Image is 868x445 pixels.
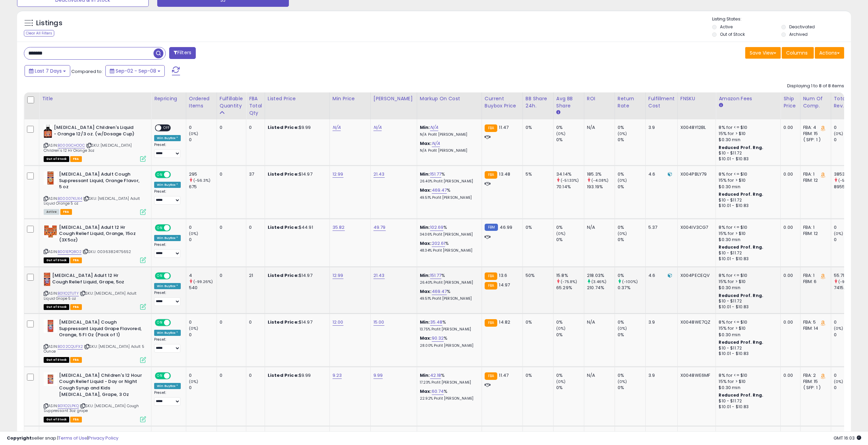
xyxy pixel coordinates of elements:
div: 0% [618,137,645,143]
div: 0.00 [783,224,795,231]
small: (-56.97%) [838,178,857,183]
div: X004IV3CG7 [680,224,711,231]
b: Min: [420,272,430,279]
div: $14.97 [268,171,324,177]
button: Save View [745,47,781,59]
div: 8955.19 [834,184,862,190]
p: Listing States: [712,16,851,23]
img: 51Ijs+HZYZL._SL40_.jpg [44,224,57,238]
a: 12.00 [333,319,343,326]
b: Listed Price: [268,124,299,131]
div: 0% [556,137,584,143]
div: 675 [189,184,217,190]
a: 35.82 [333,224,345,231]
div: FBA: 1 [803,224,826,231]
small: FBA [485,171,497,179]
a: 151.77 [430,272,442,279]
div: 0% [618,124,645,131]
div: Win BuyBox * [154,182,181,188]
p: 48.34% Profit [PERSON_NAME] [420,248,476,253]
div: Current Buybox Price [485,95,520,109]
div: Return Rate [618,95,643,109]
div: 5.37 [648,224,672,231]
label: Deactivated [789,24,815,30]
div: Win BuyBox * [154,135,181,141]
b: [MEDICAL_DATA] Adult 12 Hr Cough Relief Liquid, Orange, 15oz (3X5oz) [59,224,142,245]
small: (-51.33%) [561,178,579,183]
small: FBA [485,272,497,280]
a: 469.47 [432,187,447,194]
small: (0%) [834,326,843,331]
div: 0% [618,319,645,325]
div: FBM: 15 [803,131,826,137]
b: Listed Price: [268,224,299,231]
div: [PERSON_NAME] [373,95,414,102]
b: Listed Price: [268,171,299,177]
small: (-99.25%) [838,279,857,284]
div: N/A [587,319,609,325]
div: 65.29% [556,285,584,291]
div: ASIN: [44,224,146,262]
div: Clear All Filters [24,30,54,36]
div: $10.01 - $10.83 [719,156,775,162]
div: 55.71 [834,272,862,279]
small: (0%) [618,326,627,331]
div: 0.00 [783,319,795,325]
small: Avg BB Share. [556,109,560,116]
div: X0048Y12BL [680,124,711,131]
div: FBM: 6 [803,279,826,285]
div: $10.01 - $10.83 [719,304,775,310]
b: Listed Price: [268,319,299,325]
div: 4.6 [648,171,672,177]
span: ON [156,273,164,279]
div: 8% for <= $10 [719,171,775,177]
div: 15% for > $10 [719,279,775,285]
span: OFF [170,225,181,231]
div: 0% [618,272,645,279]
a: 90.32 [432,335,444,342]
a: N/A [333,124,341,131]
a: B002CQUFX2 [58,344,83,350]
span: ON [156,172,164,178]
b: [MEDICAL_DATA] Adult 12 Hr Cough Relief Liquid, Grape, 5oz [52,272,135,287]
div: Listed Price [268,95,327,102]
div: 3.9 [648,319,672,325]
small: (0%) [556,326,566,331]
span: | SKU: 00363824175652 [83,249,131,254]
div: 0.00 [783,124,795,131]
img: 51i1rQKdvbL._SL40_.jpg [44,272,50,286]
div: % [420,272,476,285]
div: % [420,240,476,253]
a: 469.47 [432,288,447,295]
label: Out of Stock [720,31,745,37]
th: The percentage added to the cost of goods (COGS) that forms the calculator for Min & Max prices. [417,92,482,119]
span: ON [156,225,164,231]
span: 13.48 [499,171,510,177]
div: % [420,319,476,332]
a: B011O2LPKQ [58,403,79,409]
div: FBA: 1 [803,171,826,177]
div: 0% [556,319,584,325]
a: 9.99 [373,372,383,379]
a: 35.48 [430,319,443,326]
span: ON [156,320,164,326]
div: 0 [834,224,862,231]
span: 14.97 [499,282,510,288]
div: $0.30 min [719,184,775,190]
div: FBM: 12 [803,231,826,237]
b: Reduced Prof. Rng. [719,145,763,150]
div: $10 - $11.72 [719,250,775,256]
span: All listings that are currently out of stock and unavailable for purchase on Amazon [44,156,69,162]
div: Total Rev. [834,95,859,109]
span: OFF [170,172,181,178]
div: Fulfillment Cost [648,95,675,109]
small: (0%) [189,231,198,236]
b: Max: [420,140,432,147]
div: 0 [189,137,217,143]
a: 49.79 [373,224,386,231]
span: All listings that are currently out of stock and unavailable for purchase on Amazon [44,257,69,263]
a: 202.61 [432,240,445,247]
div: Fulfillable Quantity [220,95,243,109]
div: Preset: [154,291,181,306]
div: N/A [587,224,609,231]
